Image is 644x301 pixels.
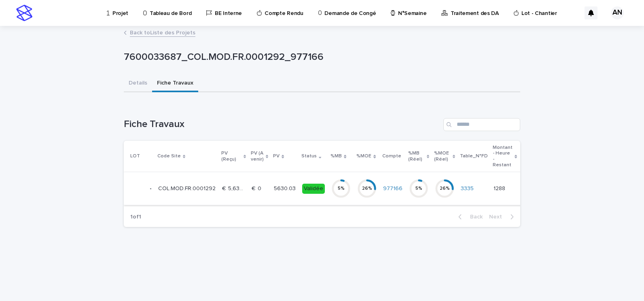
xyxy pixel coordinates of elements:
div: 26 % [435,186,454,191]
p: Status [301,152,317,161]
p: %MOE [356,152,371,161]
p: Compte [382,152,401,161]
p: %MOE (Réel) [434,149,451,164]
h1: Fiche Travaux [124,119,440,130]
p: € 0 [252,184,263,192]
span: Next [489,214,507,220]
p: - [150,185,152,192]
a: 3335 [461,185,474,192]
button: Details [124,75,152,92]
p: PV (A venir) [251,149,264,164]
p: %MB [330,152,342,161]
p: PV [273,152,280,161]
span: Back [465,214,483,220]
div: 5 % [409,186,428,191]
p: 7600033687_COL.MOD.FR.0001292_977166 [124,51,517,63]
button: Fiche Travaux [152,75,198,92]
tr: -COL.MOD.FR.0001292COL.MOD.FR.0001292 € 5,630.03€ 5,630.03 € 0€ 0 5630.035630.03 Validée5%26%9771... [124,172,614,205]
p: LOT [130,152,140,161]
img: stacker-logo-s-only.png [16,5,32,21]
p: 1288 [494,184,507,192]
p: %MB (Réel) [408,149,425,164]
a: Back toListe des Projets [130,28,195,37]
div: 26 % [357,186,377,191]
input: Search [443,118,520,131]
p: Code Site [157,152,181,161]
button: Next [486,213,520,220]
p: COL.MOD.FR.0001292 [158,184,217,192]
div: Validée [302,184,325,194]
p: Montant - Heure - Restant [493,143,513,170]
p: € 5,630.03 [222,184,247,192]
p: 1 of 1 [124,207,148,227]
p: 5630.03 [274,184,297,192]
div: 5 % [331,186,351,191]
p: PV (Reçu) [221,149,241,164]
div: AN [611,6,624,19]
button: Back [452,213,486,220]
p: Table_N°FD [460,152,488,161]
a: 977166 [383,185,402,192]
